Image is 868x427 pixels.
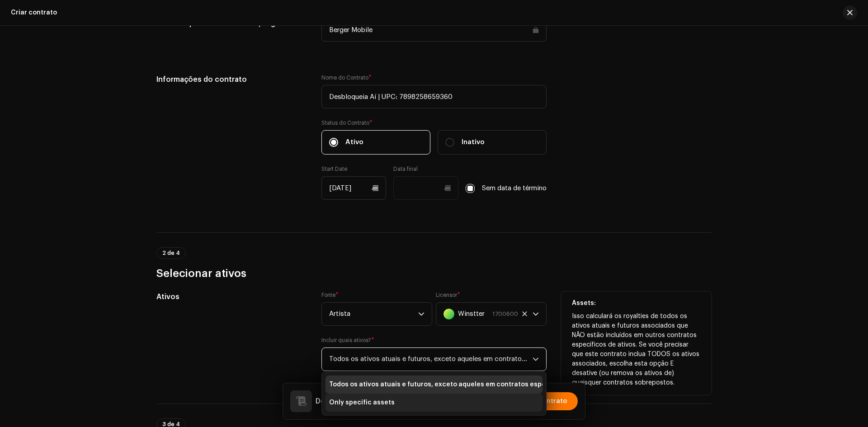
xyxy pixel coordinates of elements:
label: Fonte [321,291,339,299]
h5: Desbloqueia Aí | UPC: 7898258659360 [316,396,448,407]
span: 3 de 4 [162,422,180,427]
li: Only specific assets [325,394,542,412]
ul: Option List [322,372,546,415]
p: Assets: [572,299,701,308]
label: Nome do Contrato [321,74,372,81]
span: Ativo [345,137,363,147]
h3: Selecionar ativos [156,266,712,281]
span: Winstter [443,303,533,325]
label: Start Date [321,165,347,173]
span: Only specific assets [329,398,395,407]
label: Status do Contrato [321,119,547,127]
label: Sem data de término [482,183,547,193]
span: Winstter [458,303,485,325]
div: dropdown trigger [418,303,425,325]
p: Isso calculará os royalties de todos os ativos atuais e futuros associados que NÃO estão incluído... [572,312,701,388]
label: Incluir quais ativos? [321,337,374,344]
label: Licensor [436,291,460,299]
label: Data final [393,165,418,173]
span: Todos os ativos atuais e futuros, exceto aqueles em contratos específicos de ativos [329,380,599,389]
div: dropdown trigger [533,303,539,325]
div: 1700600 [492,303,518,325]
span: Todos os ativos atuais e futuros, exceto aqueles em contratos específicos de ativos [329,348,533,371]
div: dropdown trigger [533,348,539,371]
input: Digite algo... [321,85,547,108]
span: Artista [329,303,418,325]
h5: Informações do contrato [156,74,307,85]
li: Todos os ativos atuais e futuros, exceto aqueles em contratos específicos de ativos [325,375,542,394]
span: 2 de 4 [162,250,180,256]
span: Inativo [462,137,485,147]
h5: Ativos [156,291,307,302]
